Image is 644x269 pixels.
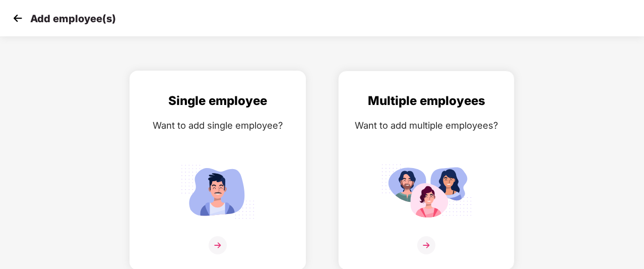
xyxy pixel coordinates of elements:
img: svg+xml;base64,PHN2ZyB4bWxucz0iaHR0cDovL3d3dy53My5vcmcvMjAwMC9zdmciIGlkPSJTaW5nbGVfZW1wbG95ZWUiIH... [172,160,263,223]
img: svg+xml;base64,PHN2ZyB4bWxucz0iaHR0cDovL3d3dy53My5vcmcvMjAwMC9zdmciIHdpZHRoPSIzNiIgaGVpZ2h0PSIzNi... [209,236,227,254]
p: Add employee(s) [30,13,116,25]
div: Want to add single employee? [140,118,295,133]
img: svg+xml;base64,PHN2ZyB4bWxucz0iaHR0cDovL3d3dy53My5vcmcvMjAwMC9zdmciIHdpZHRoPSIzNiIgaGVpZ2h0PSIzNi... [417,236,435,254]
div: Multiple employees [349,91,504,111]
img: svg+xml;base64,PHN2ZyB4bWxucz0iaHR0cDovL3d3dy53My5vcmcvMjAwMC9zdmciIGlkPSJNdWx0aXBsZV9lbXBsb3llZS... [381,160,472,223]
div: Single employee [140,91,295,111]
div: Want to add multiple employees? [349,118,504,133]
img: svg+xml;base64,PHN2ZyB4bWxucz0iaHR0cDovL3d3dy53My5vcmcvMjAwMC9zdmciIHdpZHRoPSIzMCIgaGVpZ2h0PSIzMC... [10,11,25,26]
